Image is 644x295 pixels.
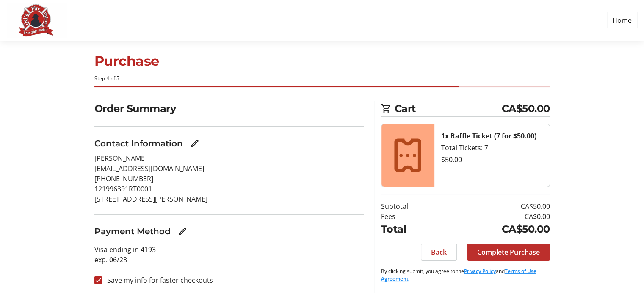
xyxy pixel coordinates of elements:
p: [STREET_ADDRESS][PERSON_NAME] [94,194,364,204]
p: Visa ending in 4193 exp. 06/28 [94,244,364,265]
button: Edit Payment Method [174,223,191,240]
span: Complete Purchase [477,247,540,257]
span: Cart [395,101,502,116]
button: Edit Contact Information [186,135,203,152]
a: Privacy Policy [464,267,496,275]
td: CA$0.00 [442,211,550,222]
td: Subtotal [381,201,442,211]
h3: Contact Information [94,137,183,150]
div: Total Tickets: 7 [441,143,543,153]
p: 121996391RT0001 [94,184,364,194]
div: $50.00 [441,155,543,165]
h3: Payment Method [94,225,171,238]
a: Home [607,12,637,28]
p: [PHONE_NUMBER] [94,174,364,184]
span: Back [431,247,447,257]
strong: 1x Raffle Ticket (7 for $50.00) [441,131,536,140]
td: CA$50.00 [442,201,550,211]
span: CA$50.00 [502,101,550,116]
p: [EMAIL_ADDRESS][DOMAIN_NAME] [94,163,364,174]
button: Complete Purchase [467,244,550,261]
label: Save my info for faster checkouts [102,275,213,285]
h2: Order Summary [94,101,364,116]
td: CA$50.00 [442,222,550,237]
img: Delta Firefighters Charitable Society's Logo [7,3,67,37]
p: By clicking submit, you agree to the and [381,267,550,283]
td: Fees [381,211,442,222]
button: Back [421,244,457,261]
div: Step 4 of 5 [94,75,550,82]
td: Total [381,222,442,237]
a: Terms of Use Agreement [381,267,536,282]
p: [PERSON_NAME] [94,153,364,163]
h1: Purchase [94,51,550,71]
